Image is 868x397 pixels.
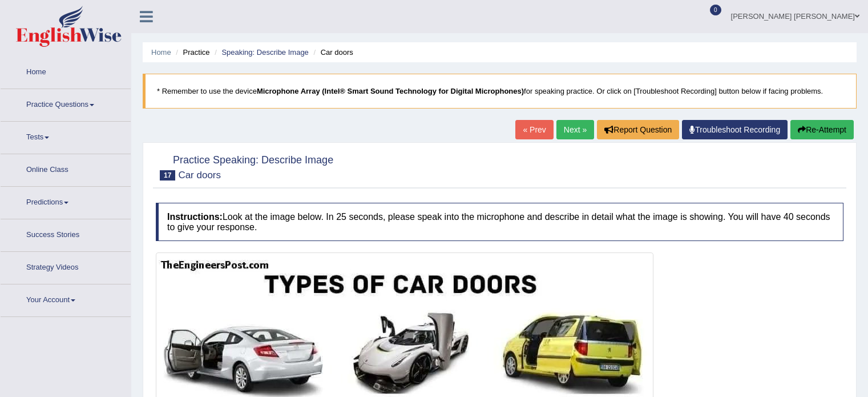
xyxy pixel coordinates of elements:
a: Next » [556,120,594,139]
a: Success Stories [1,219,131,248]
b: Microphone Array (Intel® Smart Sound Technology for Digital Microphones) [257,87,524,95]
a: Tests [1,122,131,150]
b: Instructions: [167,212,223,222]
a: Your Account [1,284,131,313]
a: Practice Questions [1,89,131,118]
a: Strategy Videos [1,252,131,280]
li: Car doors [310,47,353,58]
button: Re-Attempt [790,120,854,139]
li: Practice [173,47,209,58]
h4: Look at the image below. In 25 seconds, please speak into the microphone and describe in detail w... [156,203,843,241]
h2: Practice Speaking: Describe Image [156,152,333,181]
a: Speaking: Describe Image [221,48,308,57]
span: 17 [160,170,175,181]
a: Online Class [1,154,131,183]
a: Predictions [1,187,131,215]
span: 0 [710,5,721,15]
button: Report Question [597,120,679,139]
blockquote: * Remember to use the device for speaking practice. Or click on [Troubleshoot Recording] button b... [143,74,857,109]
a: Troubleshoot Recording [682,120,788,139]
a: « Prev [515,120,553,139]
a: Home [151,48,171,57]
a: Home [1,57,131,85]
small: Car doors [178,170,221,181]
